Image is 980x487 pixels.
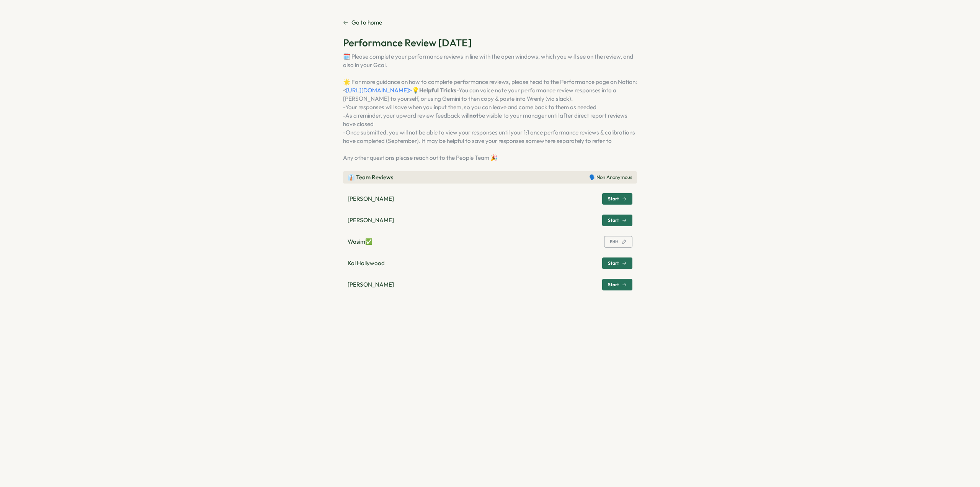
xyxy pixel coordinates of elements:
strong: Helpful Tricks [419,87,456,94]
button: Start [602,257,632,269]
h2: Performance Review [DATE] [343,36,637,49]
p: [PERSON_NAME] [348,280,394,289]
p: Kal Hollywood [348,259,385,267]
p: [PERSON_NAME] [348,195,394,203]
span: Start [608,261,619,266]
a: [URL][DOMAIN_NAME]> [346,87,412,94]
span: Start [608,197,619,201]
p: Go to home [351,18,382,27]
span: Start [608,218,619,223]
span: Edit [610,239,618,244]
button: Start [602,215,632,226]
strong: not [469,112,479,119]
button: Start [602,193,632,205]
p: 🗣️ Non Anonymous [589,174,632,181]
button: Start [602,279,632,290]
p: 🗓️ Please complete your performance reviews in line with the open windows, which you will see on ... [343,52,637,162]
p: [PERSON_NAME] [348,216,394,225]
span: Start [608,282,619,287]
p: Wasim ✅ [348,238,372,246]
p: 👔 Team Reviews [348,173,394,182]
button: Edit [604,236,632,248]
a: Go to home [343,18,382,27]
